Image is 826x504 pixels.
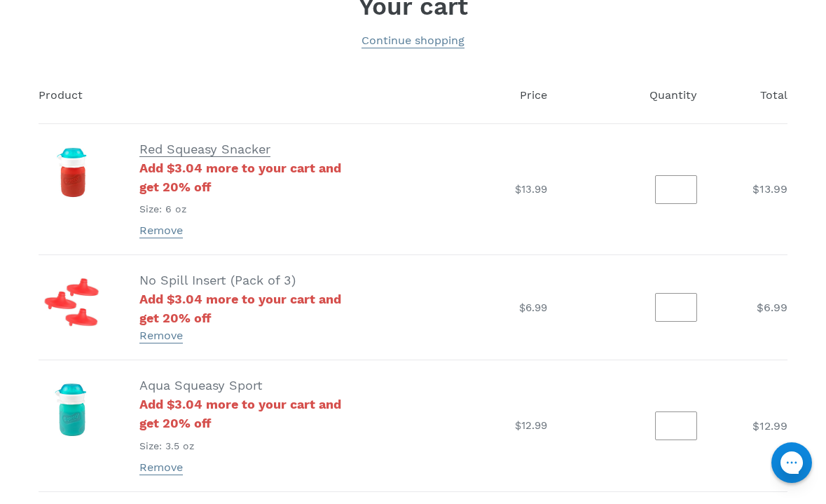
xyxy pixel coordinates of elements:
th: Price [376,68,563,124]
dd: $12.99 [391,418,547,434]
a: No Spill Insert (Pack of 3) Add $3.04 more to your cart and get 20% off [139,273,360,327]
li: Size: 6 oz [139,202,360,217]
dd: $13.99 [391,182,547,198]
th: Quantity [563,68,713,124]
a: Red Squeasy Snacker Add $3.04 more to your cart and get 20% off [139,142,360,196]
span: Add $3.04 more to your cart and get 20% off [139,395,360,433]
th: Product [39,68,376,124]
li: Size: 3.5 oz [139,439,360,454]
dd: $6.99 [391,300,547,316]
a: Continue shopping [362,34,464,48]
a: Remove Red Squeasy Snacker - 6 oz [139,224,183,238]
th: Total [713,68,787,124]
a: Remove No Spill Insert (Pack of 3) [139,329,183,343]
a: Remove Aqua Squeasy Sport - 3.5 oz [139,461,183,475]
a: Aqua Squeasy Sport Add $3.04 more to your cart and get 20% off [139,378,360,433]
ul: Product details [139,435,360,453]
span: $6.99 [757,301,787,314]
span: Add $3.04 more to your cart and get 20% off [139,290,360,327]
img: Aqua Squeasy Sport [39,376,106,442]
span: Add $3.04 more to your cart and get 20% off [139,158,360,196]
ul: Product details [139,199,360,217]
span: $13.99 [752,182,787,196]
span: $12.99 [752,419,787,433]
